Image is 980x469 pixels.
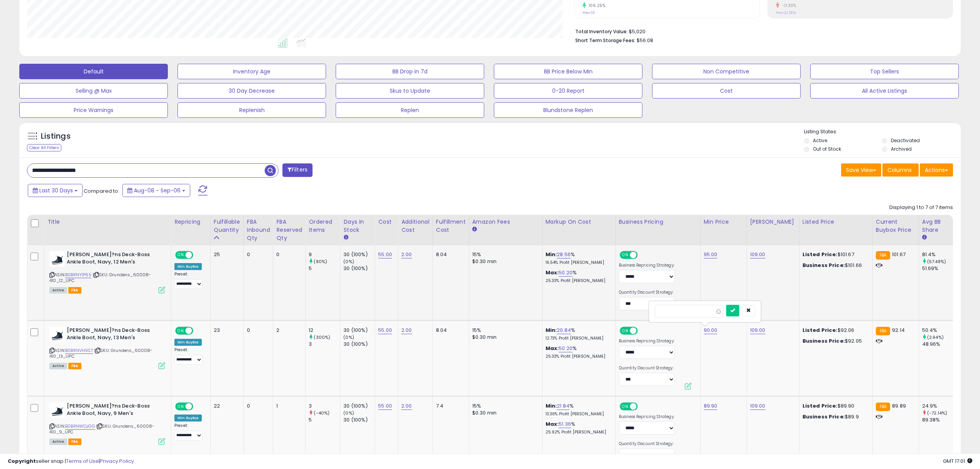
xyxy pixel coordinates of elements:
[282,163,313,177] button: Filters
[68,438,81,445] span: FBA
[922,251,953,258] div: 81.4%
[546,354,610,359] p: 25.33% Profit [PERSON_NAME]
[472,410,536,416] div: $0.30 min
[891,137,920,144] label: Deactivated
[892,326,905,334] span: 92.14
[803,338,867,345] div: $92.05
[620,403,630,410] span: ON
[546,327,610,341] div: %
[546,420,559,428] b: Max:
[891,146,912,152] label: Archived
[803,251,867,258] div: $101.67
[813,146,841,152] label: Out of Stock
[314,410,329,416] small: (-40%)
[67,327,161,343] b: [PERSON_NAME]?ns Deck-Boss Ankle Boot, Navy, 13 Men's
[546,421,610,435] div: %
[309,416,340,423] div: 5
[494,102,642,118] button: Blundstone Replen
[436,327,463,334] div: 8.04
[49,327,165,368] div: ASIN:
[192,252,204,258] span: OFF
[922,341,953,348] div: 48.96%
[436,218,466,234] div: Fulfillment Cost
[343,403,375,410] div: 30 (100%)
[546,345,559,352] b: Max:
[927,334,944,340] small: (2.94%)
[619,441,675,447] label: Quantity Discount Strategy:
[343,265,375,272] div: 30 (100%)
[542,215,615,245] th: The percentage added to the cost of goods (COGS) that forms the calculator for Min & Max prices.
[803,327,867,334] div: $92.06
[804,128,961,136] p: Listing States:
[887,166,912,174] span: Columns
[546,278,610,284] p: 25.33% Profit [PERSON_NAME]
[309,327,340,334] div: 12
[343,234,348,241] small: Days In Stock.
[378,218,395,226] div: Cost
[750,251,765,258] a: 109.00
[336,102,484,118] button: Replen
[174,415,202,421] div: Win BuyBox
[750,218,796,226] div: [PERSON_NAME]
[8,458,134,465] div: seller snap | |
[546,336,610,341] p: 12.73% Profit [PERSON_NAME]
[401,326,412,334] a: 2.00
[49,423,155,435] span: | SKU: Grundens_60008-410_9_UPC
[810,64,959,79] button: Top Sellers
[41,131,71,142] h5: Listings
[636,328,649,334] span: OFF
[803,413,867,420] div: $89.9
[704,251,718,258] a: 95.00
[803,403,867,410] div: $89.90
[810,83,959,99] button: All Active Listings
[620,252,630,258] span: ON
[559,420,571,428] a: 51.36
[214,327,238,334] div: 23
[546,269,610,284] div: %
[620,328,630,334] span: ON
[343,341,375,348] div: 30 (100%)
[247,251,267,258] div: 0
[68,287,81,294] span: FBA
[876,327,890,335] small: FBA
[922,403,953,410] div: 24.9%
[559,269,573,277] a: 50.20
[343,416,375,423] div: 30 (100%)
[841,163,881,177] button: Save View
[134,187,181,194] span: Aug-08 - Sep-06
[704,402,718,410] a: 89.90
[436,251,463,258] div: 8.04
[546,326,557,334] b: Min:
[575,26,948,36] li: $5,020
[876,403,890,411] small: FBA
[401,251,412,258] a: 2.00
[546,251,557,258] b: Min:
[575,28,628,35] b: Total Inventory Value:
[68,363,81,369] span: FBA
[652,64,801,79] button: Non Competitive
[472,334,536,341] div: $0.30 min
[214,218,240,234] div: Fulfillable Quantity
[943,457,972,465] span: 2025-10-7 17:01 GMT
[619,338,675,344] label: Business Repricing Strategy:
[276,251,299,258] div: 0
[174,423,204,440] div: Preset:
[922,234,927,241] small: Avg BB Share.
[309,265,340,272] div: 5
[876,218,916,234] div: Current Buybox Price
[583,10,595,15] small: Prev: 16
[49,363,67,369] span: All listings currently available for purchase on Amazon
[192,328,204,334] span: OFF
[49,403,65,418] img: 31ybMpa7U+L._SL40_.jpg
[343,218,372,234] div: Days In Stock
[637,37,653,44] span: $56.08
[704,218,743,226] div: Min Price
[343,327,375,334] div: 30 (100%)
[67,251,161,267] b: [PERSON_NAME]?ns Deck-Boss Ankle Boot, Navy, 12 Men's
[192,403,204,410] span: OFF
[309,251,340,258] div: 9
[49,347,153,359] span: | SKU: Grundens_60008-410_13_UPC
[472,226,477,233] small: Amazon Fees.
[276,218,302,242] div: FBA Reserved Qty
[927,410,947,416] small: (-72.14%)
